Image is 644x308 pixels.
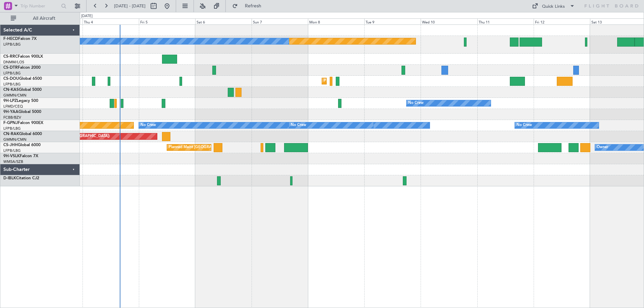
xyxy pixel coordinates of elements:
a: F-GPNJFalcon 900EX [3,121,43,125]
div: No Crew [517,120,532,130]
div: Planned Maint [GEOGRAPHIC_DATA] ([GEOGRAPHIC_DATA]) [169,142,274,152]
div: Sun 7 [252,18,308,24]
div: Thu 11 [477,18,534,24]
div: Fri 5 [139,18,195,24]
a: LFPB/LBG [3,71,21,76]
a: GMMN/CMN [3,137,26,142]
div: No Crew [291,120,306,130]
a: CS-JHHGlobal 6000 [3,143,41,147]
div: Quick Links [542,3,565,10]
div: Owner [597,142,608,152]
div: Fri 12 [534,18,590,24]
div: Planned Maint [GEOGRAPHIC_DATA] ([GEOGRAPHIC_DATA]) [324,76,429,86]
a: LFPB/LBG [3,148,21,153]
div: [DATE] [81,13,93,19]
span: Refresh [239,4,267,8]
span: CS-RRC [3,55,18,59]
div: Thu 4 [83,18,139,24]
a: CS-RRCFalcon 900LX [3,55,43,59]
a: FCBB/BZV [3,115,21,120]
div: Sat 6 [195,18,252,24]
span: CN-KAS [3,88,19,92]
span: [DATE] - [DATE] [114,3,146,9]
a: CS-DTRFalcon 2000 [3,66,41,70]
a: CS-DOUGlobal 6500 [3,77,42,81]
a: LFPB/LBG [3,42,21,47]
button: Refresh [229,1,269,11]
span: 9H-YAA [3,110,18,114]
a: D-IBLKCitation CJ2 [3,176,39,180]
div: Wed 10 [421,18,477,24]
span: CS-DOU [3,77,19,81]
a: CN-RAKGlobal 6000 [3,132,42,136]
div: No Crew [141,120,156,130]
span: F-HECD [3,37,18,41]
div: Mon 8 [308,18,364,24]
a: DNMM/LOS [3,60,24,65]
span: CS-JHH [3,143,18,147]
span: CS-DTR [3,66,18,70]
a: 9H-VSLKFalcon 7X [3,154,38,158]
a: LFPB/LBG [3,126,21,131]
span: 9H-LPZ [3,99,17,103]
a: 9H-YAAGlobal 5000 [3,110,41,114]
input: Trip Number [20,1,59,11]
div: No Crew [408,98,424,108]
span: D-IBLK [3,176,16,180]
a: 9H-LPZLegacy 500 [3,99,38,103]
a: WMSA/SZB [3,159,23,164]
a: CN-KASGlobal 5000 [3,88,42,92]
span: F-GPNJ [3,121,18,125]
a: F-HECDFalcon 7X [3,37,37,41]
a: LFPB/LBG [3,82,21,87]
span: All Aircraft [17,16,71,21]
a: LFMD/CEQ [3,104,23,109]
span: 9H-VSLK [3,154,20,158]
a: GMMN/CMN [3,93,26,98]
button: All Aircraft [7,13,73,24]
span: CN-RAK [3,132,19,136]
div: Tue 9 [364,18,421,24]
button: Quick Links [529,1,578,11]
